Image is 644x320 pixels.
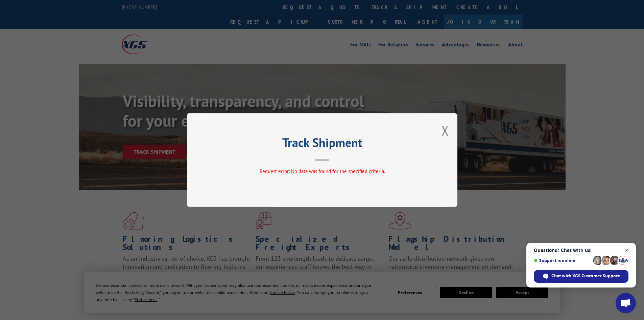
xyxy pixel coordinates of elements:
[534,270,628,283] span: Chat with XGS Customer Support
[534,248,628,253] span: Questions? Chat with us!
[551,273,620,279] span: Chat with XGS Customer Support
[442,122,449,140] button: Close modal
[534,258,591,263] span: Support is online
[616,293,636,313] a: Open chat
[259,168,385,174] span: Request error: No data was found for the specified criteria.
[221,138,424,151] h2: Track Shipment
